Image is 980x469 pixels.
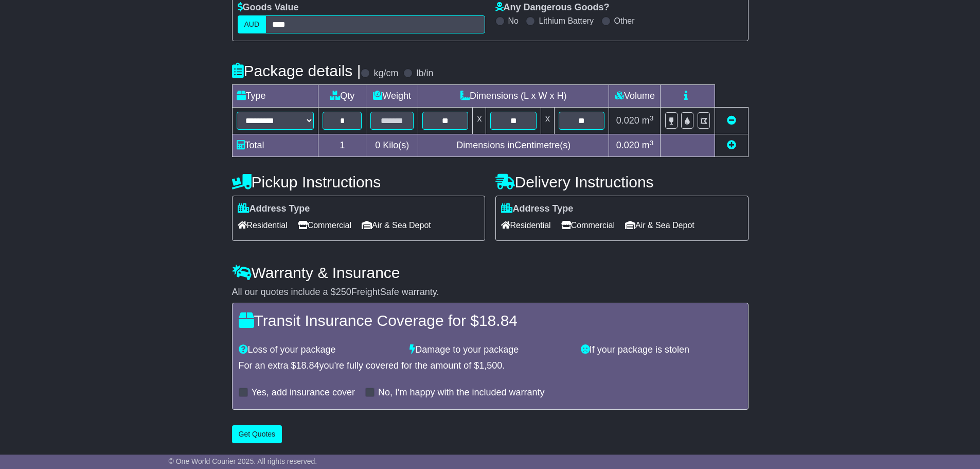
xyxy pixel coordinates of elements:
label: Goods Value [238,2,299,13]
div: Loss of your package [234,344,405,356]
td: Qty [318,85,366,108]
div: If your package is stolen [576,344,747,356]
span: m [642,115,654,126]
h4: Delivery Instructions [495,173,749,190]
label: Lithium Battery [539,16,594,26]
button: Get Quotes [232,425,282,443]
h4: Warranty & Insurance [232,264,749,281]
td: Dimensions (L x W x H) [418,85,609,108]
td: x [473,108,486,134]
span: © One World Courier 2025. All rights reserved. [169,457,317,465]
span: Air & Sea Depot [362,217,431,233]
span: 18.84 [479,312,518,329]
h4: Pickup Instructions [232,173,485,190]
td: Volume [609,85,661,108]
div: All our quotes include a $ FreightSafe warranty. [232,287,749,298]
label: No [508,16,519,26]
span: m [642,140,654,150]
span: Air & Sea Depot [625,217,694,233]
td: Kilo(s) [366,134,418,157]
span: 18.84 [296,360,319,371]
label: Address Type [238,203,310,215]
span: Residential [501,217,551,233]
label: AUD [238,15,266,33]
h4: Package details | [232,62,361,79]
label: Yes, add insurance cover [252,387,355,398]
span: 0.020 [616,140,639,150]
label: kg/cm [373,68,398,79]
td: x [541,108,554,134]
sup: 3 [650,139,654,147]
div: For an extra $ you're fully covered for the amount of $ . [239,360,742,372]
label: Address Type [501,203,574,215]
label: No, I'm happy with the included warranty [378,387,545,398]
span: Residential [238,217,288,233]
span: 0.020 [616,115,639,126]
h4: Transit Insurance Coverage for $ [239,312,742,329]
label: lb/in [416,68,433,79]
sup: 3 [650,114,654,122]
span: 0 [375,140,380,150]
label: Any Dangerous Goods? [495,2,610,13]
span: Commercial [298,217,351,233]
label: Other [614,16,635,26]
span: Commercial [561,217,615,233]
div: Damage to your package [404,344,576,356]
td: Type [232,85,318,108]
td: 1 [318,134,366,157]
td: Weight [366,85,418,108]
td: Dimensions in Centimetre(s) [418,134,609,157]
a: Remove this item [727,115,736,126]
span: 1,500 [479,360,502,371]
td: Total [232,134,318,157]
a: Add new item [727,140,736,150]
span: 250 [336,287,351,297]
